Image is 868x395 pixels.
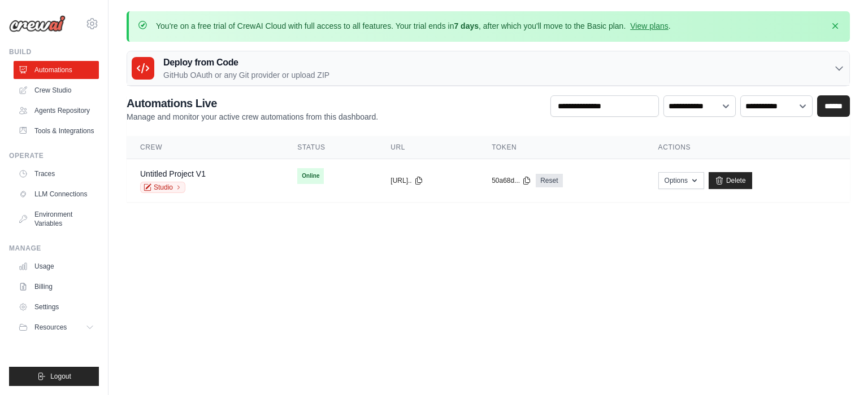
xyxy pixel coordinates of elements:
span: Online [297,168,324,184]
a: Delete [709,172,752,189]
h2: Automations Live [127,95,378,111]
th: URL [377,136,478,159]
a: Automations [14,61,99,79]
a: Untitled Project V1 [140,169,206,178]
a: LLM Connections [14,185,99,203]
a: Agents Repository [14,102,99,120]
a: Tools & Integrations [14,122,99,140]
a: Billing [14,278,99,296]
a: Environment Variables [14,205,99,232]
a: Reset [536,174,562,187]
a: Settings [14,298,99,316]
button: 50a68d... [492,176,531,185]
p: GitHub OAuth or any Git provider or upload ZIP [163,69,329,81]
a: View plans [630,21,668,30]
a: Crew Studio [14,81,99,99]
a: Traces [14,165,99,183]
th: Status [284,136,377,159]
button: Resources [14,318,99,336]
th: Crew [127,136,284,159]
button: Options [658,172,704,189]
span: Resources [34,323,67,332]
span: Logout [50,372,71,381]
div: Manage [9,244,99,253]
th: Token [478,136,644,159]
img: Logo [9,15,66,32]
a: Usage [14,257,99,275]
p: You're on a free trial of CrewAI Cloud with full access to all features. Your trial ends in , aft... [156,20,671,32]
strong: 7 days [454,21,479,30]
div: Operate [9,151,99,160]
button: Logout [9,367,99,386]
a: Studio [140,182,185,193]
th: Actions [645,136,850,159]
div: Build [9,47,99,56]
h3: Deploy from Code [163,56,329,69]
p: Manage and monitor your active crew automations from this dashboard. [127,111,378,122]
